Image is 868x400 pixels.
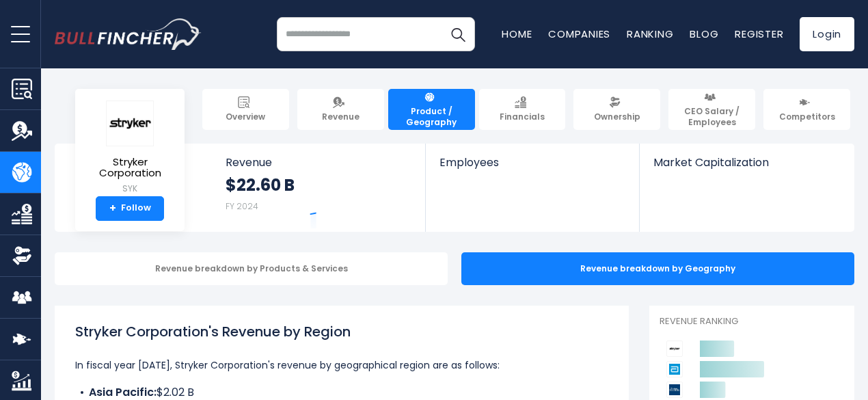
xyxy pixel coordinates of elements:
[502,27,532,41] a: Home
[109,202,116,215] strong: +
[322,111,360,122] span: Revenue
[479,89,566,130] a: Financials
[426,144,638,192] a: Employees
[573,89,660,130] a: Ownership
[640,144,853,192] a: Market Capitalization
[55,18,202,50] img: bullfincher logo
[86,183,174,195] small: SYK
[594,111,640,122] span: Ownership
[763,89,850,130] a: Competitors
[690,27,718,41] a: Blog
[212,144,426,232] a: Revenue $22.60 B FY 2024
[439,156,625,169] span: Employees
[226,174,295,196] strong: $22.60 B
[226,200,258,212] small: FY 2024
[627,27,673,41] a: Ranking
[653,156,839,169] span: Market Capitalization
[668,89,755,130] a: CEO Salary / Employees
[735,27,783,41] a: Register
[12,245,32,266] img: Ownership
[55,252,448,285] div: Revenue breakdown by Products & Services
[660,316,844,328] p: Revenue Ranking
[779,111,835,122] span: Competitors
[297,89,384,130] a: Revenue
[548,27,610,41] a: Companies
[500,111,545,122] span: Financials
[55,18,202,50] a: Go to homepage
[666,361,683,377] img: Abbott Laboratories competitors logo
[75,321,608,342] h1: Stryker Corporation's Revenue by Region
[800,17,854,51] a: Login
[394,106,469,127] span: Product / Geography
[461,252,854,285] div: Revenue breakdown by Geography
[96,196,164,221] a: +Follow
[441,17,475,51] button: Search
[666,382,683,398] img: Boston Scientific Corporation competitors logo
[202,89,289,130] a: Overview
[675,106,749,127] span: CEO Salary / Employees
[89,384,157,400] b: Asia Pacific:
[226,156,412,169] span: Revenue
[388,89,475,130] a: Product / Geography
[666,341,683,357] img: Stryker Corporation competitors logo
[86,157,174,179] span: Stryker Corporation
[85,100,174,196] a: Stryker Corporation SYK
[226,111,265,122] span: Overview
[75,357,608,373] p: In fiscal year [DATE], Stryker Corporation's revenue by geographical region are as follows:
